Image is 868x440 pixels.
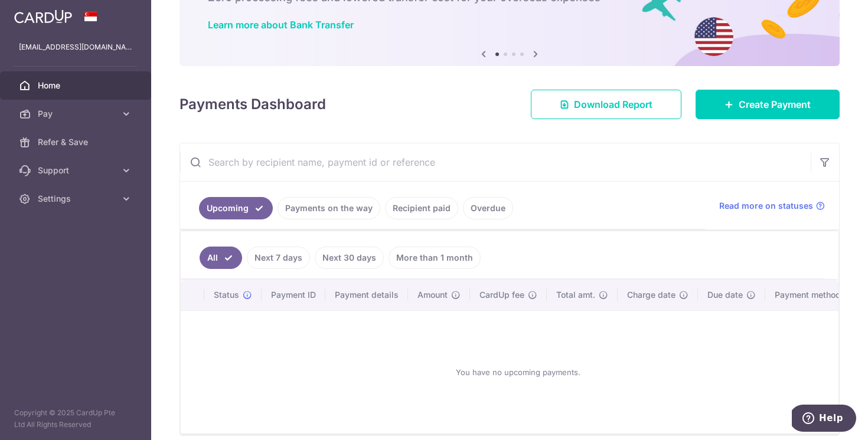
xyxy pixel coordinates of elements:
[315,247,384,269] a: Next 30 days
[556,289,595,301] span: Total amt.
[531,90,681,119] a: Download Report
[389,247,481,269] a: More than 1 month
[739,97,811,111] span: Create Payment
[38,165,116,176] span: Support
[463,197,513,219] a: Overdue
[627,289,676,301] span: Charge date
[278,197,380,219] a: Payments on the way
[719,200,825,212] a: Read more on statuses
[479,289,524,301] span: CardUp fee
[38,193,116,205] span: Settings
[707,289,743,301] span: Due date
[719,200,813,212] span: Read more on statuses
[262,280,325,310] th: Payment ID
[208,19,354,31] a: Learn more about Bank Transfer
[696,90,840,119] a: Create Payment
[38,108,116,120] span: Pay
[247,247,310,269] a: Next 7 days
[38,136,116,148] span: Refer & Save
[574,97,652,111] span: Download Report
[325,280,408,310] th: Payment details
[792,405,856,434] iframe: Opens a widget where you can find more information
[214,289,239,301] span: Status
[199,197,273,219] a: Upcoming
[765,280,855,310] th: Payment method
[180,143,811,181] input: Search by recipient name, payment id or reference
[14,9,72,24] img: CardUp
[38,80,116,91] span: Home
[180,94,326,115] h4: Payments Dashboard
[385,197,458,219] a: Recipient paid
[417,289,448,301] span: Amount
[200,247,242,269] a: All
[19,41,132,53] p: [EMAIL_ADDRESS][DOMAIN_NAME]
[195,320,841,424] div: You have no upcoming payments.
